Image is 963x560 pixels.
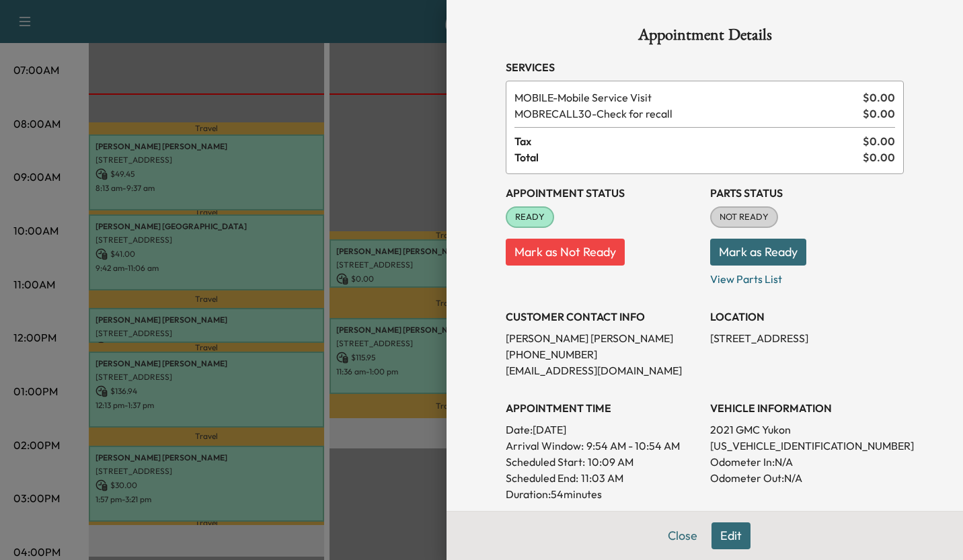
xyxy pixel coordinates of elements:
[863,106,895,122] span: $ 0.00
[863,133,895,149] span: $ 0.00
[659,522,706,549] button: Close
[506,422,699,438] p: Date: [DATE]
[506,362,699,378] p: [EMAIL_ADDRESS][DOMAIN_NAME]
[710,454,904,470] p: Odometer In: N/A
[506,59,904,75] h3: Services
[514,89,857,106] span: Mobile Service Visit
[514,149,863,165] span: Total
[863,149,895,165] span: $ 0.00
[710,185,904,201] h3: Parts Status
[711,522,750,549] button: Edit
[710,309,904,325] h3: LOCATION
[506,346,699,362] p: [PHONE_NUMBER]
[586,438,680,454] span: 9:54 AM - 10:54 AM
[710,438,904,454] p: [US_VEHICLE_IDENTIFICATION_NUMBER]
[506,454,585,470] p: Scheduled Start:
[588,454,633,470] p: 10:09 AM
[506,27,904,48] h1: Appointment Details
[711,210,777,224] span: NOT READY
[863,89,895,106] span: $ 0.00
[710,400,904,416] h3: VEHICLE INFORMATION
[506,486,699,502] p: Duration: 54 minutes
[506,239,625,266] button: Mark as Not Ready
[710,470,904,486] p: Odometer Out: N/A
[506,330,699,346] p: [PERSON_NAME] [PERSON_NAME]
[710,266,904,287] p: View Parts List
[710,422,904,438] p: 2021 GMC Yukon
[506,438,699,454] p: Arrival Window:
[506,400,699,416] h3: APPOINTMENT TIME
[514,106,857,122] span: Check for recall
[710,239,806,266] button: Mark as Ready
[507,210,553,224] span: READY
[710,330,904,346] p: [STREET_ADDRESS]
[506,309,699,325] h3: CUSTOMER CONTACT INFO
[514,133,863,149] span: Tax
[506,185,699,201] h3: Appointment Status
[506,470,578,486] p: Scheduled End:
[581,470,623,486] p: 11:03 AM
